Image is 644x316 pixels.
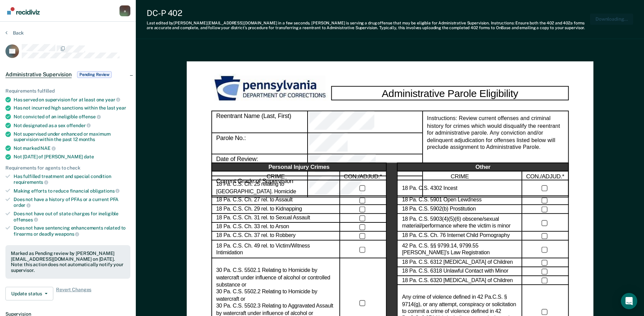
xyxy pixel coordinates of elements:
div: Not convicted of an ineligible [14,114,130,120]
span: months [79,137,95,142]
div: Marked as Pending review by [PERSON_NAME][EMAIL_ADDRESS][DOMAIN_NAME] on [DATE]. Note: this actio... [11,251,125,273]
div: Not marked [14,145,130,151]
label: 18 Pa. C.S. 5901 Open Lewdness [402,197,481,204]
label: 18 Pa. C.S. 6312 [MEDICAL_DATA] of Children [402,259,513,266]
span: offenses [14,217,38,222]
div: Making efforts to reduce financial [14,188,130,194]
button: Downloading... [590,14,633,25]
div: Does not have out of state charges for ineligible [14,211,130,222]
button: Back [5,30,24,36]
label: 18 Pa. C.S. 6318 Unlawful Contact with Minor [402,268,508,275]
span: year [105,97,120,102]
span: NAE [40,145,55,151]
label: 18 Pa. C.S. Ch. 25 relating to [GEOGRAPHIC_DATA]. Homicide [216,181,335,195]
div: Requirements fulfilled [5,88,130,94]
span: offense [79,114,101,119]
span: obligations [90,188,119,194]
label: 18 Pa. C.S. Ch. 37 rel. to Robbery [216,233,295,240]
div: Has served on supervision for at least one [14,97,130,103]
div: Reentrant Name (Last, First) [211,111,308,133]
span: date [84,154,94,159]
div: a [119,5,130,16]
div: Reentrant Name (Last, First) [308,111,422,133]
span: year [116,105,126,111]
img: PDOC Logo [211,74,331,104]
div: CRIME [397,172,522,180]
label: 18 Pa. C.S. Ch. 29 rel. to Kidnapping [216,206,302,213]
span: in a few seconds [278,21,309,25]
div: Not [DATE] of [PERSON_NAME] [14,154,130,160]
label: 18 Pa. C.S. 4302 Incest [402,185,457,192]
label: 18 Pa. C.S. 6320 [MEDICAL_DATA] of Children [402,277,513,284]
label: 18 Pa. C.S. Ch. 27 rel. to Assault [216,197,292,204]
label: 42 Pa. C.S. §§ 9799.14, 9799.55 [PERSON_NAME]’s Law Registration [402,242,517,257]
div: Date of Review: [308,154,422,176]
span: requirements [14,179,48,185]
div: DC-P 402 [147,8,590,18]
label: 18 Pa. C.S. Ch. 31 rel. to Sexual Assault [216,215,310,222]
div: Requirements for agents to check [5,165,130,171]
span: Pending Review [77,71,112,78]
label: 18 Pa. C.S. 5902(b) Prostitution [402,206,476,213]
div: Open Intercom Messenger [621,293,637,309]
div: Administrative Parole Eligibility [331,86,569,100]
div: CRIME [211,172,340,180]
div: Instructions: Review current offenses and criminal history for crimes which would disqualify the ... [422,111,569,197]
div: CON./ADJUD.* [340,172,386,180]
label: 18 Pa. C.S. 5903(4)(5)(6) obscene/sexual material/performance where the victim is minor [402,216,517,230]
div: Last edited by [PERSON_NAME][EMAIL_ADDRESS][DOMAIN_NAME] . [PERSON_NAME] is serving a drug offens... [147,21,590,31]
span: Revert Changes [56,287,91,300]
div: Date of Review: [211,154,308,176]
label: 18 Pa. C.S. Ch. 49 rel. to Victim/Witness Intimidation [216,242,335,257]
div: Other [397,163,569,172]
div: Not designated as a sex [14,122,130,129]
div: Parole No.: [308,133,422,154]
label: 18 Pa. C.S. Ch. 76 Internet Child Pornography [402,233,510,240]
label: 18 Pa. C.S. Ch. 33 rel. to Arson [216,223,289,231]
div: CON./ADJUD.* [522,172,569,180]
div: Does not have a history of PFAs or a current PFA order [14,197,130,208]
span: weapons [55,231,79,237]
div: Does not have sentencing enhancements related to firearms or deadly [14,225,130,237]
button: Profile dropdown button [119,5,130,16]
span: offender [67,123,91,128]
div: Personal Injury Crimes [211,163,386,172]
div: Parole No.: [211,133,308,154]
div: Not supervised under enhanced or maximum supervision within the past 12 [14,131,130,143]
img: Recidiviz [7,7,40,15]
button: Update status [5,287,53,300]
div: Has fulfilled treatment and special condition [14,174,130,185]
span: Administrative Supervision [5,71,72,78]
div: Has not incurred high sanctions within the last [14,105,130,111]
